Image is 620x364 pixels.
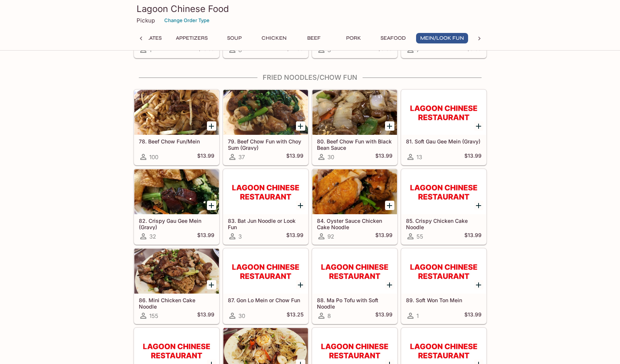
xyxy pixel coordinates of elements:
[464,311,482,320] h5: $13.99
[134,73,487,82] h4: Fried Noodles/Chow Fun
[474,121,483,131] button: Add 81. Soft Gau Gee Mein (Gravy)
[375,311,393,320] h5: $13.99
[207,201,216,210] button: Add 82. Crispy Gau Gee Mein (Gravy)
[401,90,486,165] a: 81. Soft Gau Gee Mein (Gravy)13$13.99
[218,33,251,43] button: Soup
[312,248,397,324] a: 88. Ma Po Tofu with Soft Noodle8$13.99
[401,169,486,214] div: 85. Crispy Chicken Cake Noodle
[197,152,214,161] h5: $13.99
[172,33,212,43] button: Appetizers
[337,33,370,43] button: Pork
[375,152,393,161] h5: $13.99
[297,33,331,43] button: Beef
[376,33,410,43] button: Seafood
[139,138,214,145] h5: 78. Beef Chow Fun/Mein
[312,249,397,294] div: 88. Ma Po Tofu with Soft Noodle
[134,169,219,214] div: 82. Crispy Gau Gee Mein (Gravy)
[161,15,213,26] button: Change Order Type
[149,312,158,319] span: 155
[464,232,482,241] h5: $13.99
[286,152,303,161] h5: $13.99
[149,233,156,240] span: 32
[134,169,219,245] a: 82. Crispy Gau Gee Mein (Gravy)32$13.99
[375,232,393,241] h5: $13.99
[317,138,393,151] h5: 80. Beef Chow Fun with Black Bean Sauce
[385,201,394,210] button: Add 84. Oyster Sauce Chicken Cake Noodle
[312,90,397,135] div: 80. Beef Chow Fun with Black Bean Sauce
[238,233,242,240] span: 3
[385,121,394,131] button: Add 80. Beef Chow Fun with Black Bean Sauce
[134,90,219,165] a: 78. Beef Chow Fun/Mein100$13.99
[228,297,303,303] h5: 87. Gon Lo Mein or Chow Fun
[223,169,308,214] div: 83. Bat Jun Noodle or Look Fun
[416,233,423,240] span: 55
[134,90,219,135] div: 78. Beef Chow Fun/Mein
[228,138,303,151] h5: 79. Beef Chow Fun with Choy Sum (Gravy)
[474,201,483,210] button: Add 85. Crispy Chicken Cake Noodle
[223,249,308,294] div: 87. Gon Lo Mein or Chow Fun
[406,297,482,303] h5: 89. Soft Won Ton Mein
[416,33,468,43] button: Mein/Look Fun
[207,280,216,289] button: Add 86. Mini Chicken Cake Noodle
[296,280,305,289] button: Add 87. Gon Lo Mein or Chow Fun
[416,154,422,161] span: 13
[327,233,334,240] span: 92
[317,297,393,309] h5: 88. Ma Po Tofu with Soft Noodle
[312,90,397,165] a: 80. Beef Chow Fun with Black Bean Sauce30$13.99
[296,121,305,131] button: Add 79. Beef Chow Fun with Choy Sum (Gravy)
[464,152,482,161] h5: $13.99
[137,17,155,24] p: Pickup
[197,232,214,241] h5: $13.99
[223,90,308,135] div: 79. Beef Chow Fun with Choy Sum (Gravy)
[207,121,216,131] button: Add 78. Beef Chow Fun/Mein
[286,232,303,241] h5: $13.99
[327,154,334,161] span: 30
[223,169,308,245] a: 83. Bat Jun Noodle or Look Fun3$13.99
[312,169,397,214] div: 84. Oyster Sauce Chicken Cake Noodle
[228,218,303,230] h5: 83. Bat Jun Noodle or Look Fun
[327,312,331,319] span: 8
[401,169,486,245] a: 85. Crispy Chicken Cake Noodle55$13.99
[139,297,214,309] h5: 86. Mini Chicken Cake Noodle
[197,311,214,320] h5: $13.99
[474,280,483,289] button: Add 89. Soft Won Ton Mein
[223,90,308,165] a: 79. Beef Chow Fun with Choy Sum (Gravy)37$13.99
[401,249,486,294] div: 89. Soft Won Ton Mein
[287,311,303,320] h5: $13.25
[149,154,158,161] span: 100
[296,201,305,210] button: Add 83. Bat Jun Noodle or Look Fun
[137,3,484,15] h3: Lagoon Chinese Food
[312,169,397,245] a: 84. Oyster Sauce Chicken Cake Noodle92$13.99
[406,218,482,230] h5: 85. Crispy Chicken Cake Noodle
[416,312,419,319] span: 1
[139,218,214,230] h5: 82. Crispy Gau Gee Mein (Gravy)
[401,90,486,135] div: 81. Soft Gau Gee Mein (Gravy)
[238,154,245,161] span: 37
[406,138,482,145] h5: 81. Soft Gau Gee Mein (Gravy)
[257,33,291,43] button: Chicken
[238,312,245,319] span: 30
[401,248,486,324] a: 89. Soft Won Ton Mein1$13.99
[223,248,308,324] a: 87. Gon Lo Mein or Chow Fun30$13.25
[134,248,219,324] a: 86. Mini Chicken Cake Noodle155$13.99
[317,218,393,230] h5: 84. Oyster Sauce Chicken Cake Noodle
[134,249,219,294] div: 86. Mini Chicken Cake Noodle
[385,280,394,289] button: Add 88. Ma Po Tofu with Soft Noodle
